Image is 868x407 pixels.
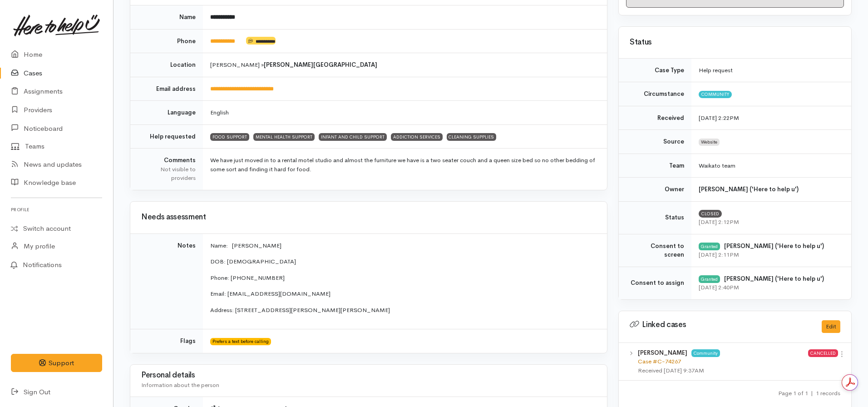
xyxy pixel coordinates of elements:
[130,5,203,29] td: Name
[699,139,720,146] span: Website
[210,273,596,283] p: Phone: [PHONE_NUMBER]
[699,185,799,193] b: [PERSON_NAME] ('Here to help u')
[130,101,203,125] td: Language
[447,133,497,140] span: CLEANING SUPPLIES
[691,349,720,357] span: Community
[619,154,691,178] td: Team
[691,59,851,82] td: Help request
[210,61,377,69] span: [PERSON_NAME] »
[619,267,691,299] td: Consent to assign
[699,275,720,283] div: Granted
[699,243,720,250] div: Granted
[778,389,840,397] small: Page 1 of 1 1 records
[619,234,691,267] td: Consent to screen
[619,106,691,130] td: Received
[619,59,691,82] td: Case Type
[210,306,596,315] p: Address: [STREET_ADDRESS][PERSON_NAME][PERSON_NAME]
[811,389,813,397] span: |
[699,210,722,217] span: Closed
[638,349,687,357] b: [PERSON_NAME]
[638,366,808,375] div: Received [DATE] 9:37AM
[699,162,735,169] span: Waikato team
[210,133,249,140] span: FOOD SUPPORT
[130,53,203,77] td: Location
[130,149,203,190] td: Comments
[210,257,596,266] p: DOB: [DEMOGRAPHIC_DATA]
[619,178,691,202] td: Owner
[264,61,377,69] b: [PERSON_NAME][GEOGRAPHIC_DATA]
[11,354,102,372] button: Support
[699,283,840,292] div: [DATE] 2:40PM
[11,203,102,216] h6: Profile
[130,77,203,101] td: Email address
[130,124,203,149] td: Help requested
[699,250,840,259] div: [DATE] 2:11PM
[203,101,607,125] td: English
[141,213,596,222] h3: Needs assessment
[203,149,607,190] td: We have just moved in to a rental motel studio and almost the furniture we have is a two seater c...
[724,275,824,283] b: [PERSON_NAME] ('Here to help u')
[822,320,840,333] button: Edit
[130,329,203,353] td: Flags
[141,381,219,389] span: Information about the person
[319,133,387,140] span: INFANT AND CHILD SUPPORT
[638,357,681,365] a: Case #C-74267
[210,338,271,345] span: Prefers a text before calling
[699,114,739,122] time: [DATE] 2:22PM
[619,201,691,234] td: Status
[130,233,203,329] td: Notes
[391,133,443,140] span: ADDICTION SERVICES
[141,371,596,380] h3: Personal details
[210,289,596,298] p: Email: [EMAIL_ADDRESS][DOMAIN_NAME]
[630,38,840,47] h3: Status
[210,241,596,250] p: Name: [PERSON_NAME]
[808,349,838,357] span: Cancelled
[699,91,732,98] span: Community
[619,82,691,106] td: Circumstance
[724,242,824,250] b: [PERSON_NAME] ('Here to help u')
[253,133,315,140] span: MENTAL HEALTH SUPPORT
[130,29,203,53] td: Phone
[630,320,811,329] h3: Linked cases
[699,218,840,227] div: [DATE] 2:12PM
[141,165,196,183] div: Not visible to providers
[619,130,691,154] td: Source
